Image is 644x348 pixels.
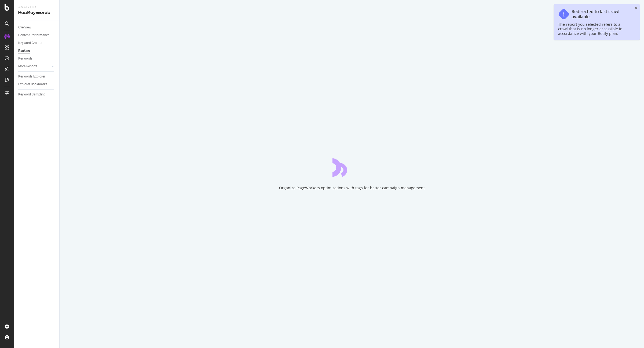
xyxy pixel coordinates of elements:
a: Keyword Sampling [18,92,56,97]
a: Explorer Bookmarks [18,82,56,87]
div: The report you selected refers to a crawl that is no longer accessible in accordance with your Bo... [558,22,630,36]
div: Keyword Groups [18,40,42,46]
a: Keywords Explorer [18,74,56,79]
div: Overview [18,25,31,30]
div: Redirected to last crawl available. [572,9,630,19]
div: Keywords Explorer [18,74,45,79]
a: More Reports [18,64,50,69]
div: Keyword Sampling [18,92,46,97]
a: Keyword Groups [18,40,56,46]
div: Organize PageWorkers optimizations with tags for better campaign management [279,185,425,191]
div: close toast [635,6,638,10]
div: Explorer Bookmarks [18,82,47,87]
div: Content Performance [18,32,49,38]
div: RealKeywords [18,10,55,16]
a: Content Performance [18,32,56,38]
div: More Reports [18,64,37,69]
div: Keywords [18,56,32,61]
div: animation [332,157,371,177]
a: Overview [18,25,56,30]
div: Ranking [18,48,30,54]
a: Keywords [18,56,56,61]
a: Ranking [18,48,56,54]
div: Analytics [18,4,55,10]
